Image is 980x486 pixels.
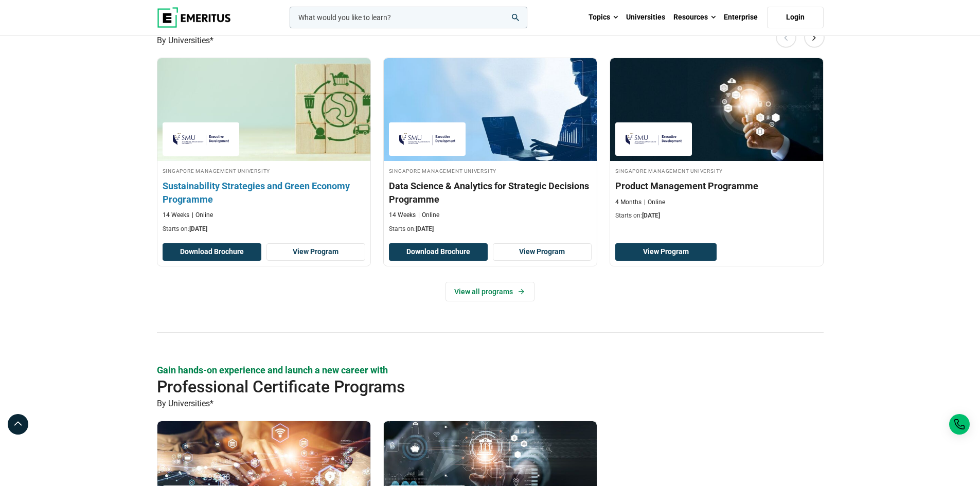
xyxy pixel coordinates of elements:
p: Gain hands-on experience and launch a new career with [157,364,824,376]
a: View Program [266,243,365,261]
img: Product Management Programme | Online Product Design and Innovation Course [610,58,823,161]
span: [DATE] [416,225,434,232]
a: Data Science and Analytics Course by Singapore Management University - September 30, 2025 Singapo... [384,58,597,239]
button: Download Brochure [389,243,488,261]
span: [DATE] [642,212,660,219]
button: Download Brochure [163,243,261,261]
img: Singapore Management University [168,128,235,151]
span: [DATE] [189,225,207,232]
h4: Singapore Management University [163,166,365,175]
a: Product Design and Innovation Course by Singapore Management University - September 30, 2025 Sing... [610,58,823,226]
p: Starts on: [163,225,365,233]
input: woocommerce-product-search-field-0 [290,7,527,28]
h3: Data Science & Analytics for Strategic Decisions Programme [389,179,592,205]
a: Sustainability Course by Singapore Management University - September 30, 2025 Singapore Managemen... [157,58,370,239]
a: View Program [615,243,717,261]
button: Next [804,27,825,47]
img: Singapore Management University [394,128,461,151]
p: Online [644,198,665,207]
p: Online [192,211,213,220]
p: By Universities* [157,397,824,410]
button: Previous [776,27,796,47]
p: By Universities* [157,34,824,47]
h4: Singapore Management University [615,166,818,175]
p: Online [418,211,439,220]
h4: Singapore Management University [389,166,592,175]
h3: Product Management Programme [615,179,818,192]
img: Sustainability Strategies and Green Economy Programme | Online Sustainability Course [147,53,381,166]
img: Data Science & Analytics for Strategic Decisions Programme | Online Data Science and Analytics Co... [384,58,597,161]
p: Starts on: [389,225,592,233]
p: 4 Months [615,198,642,207]
p: 14 Weeks [389,211,416,220]
a: View all programs [446,282,534,301]
a: Login [767,7,824,28]
h2: Professional Certificate Programs [157,376,757,397]
h3: Sustainability Strategies and Green Economy Programme [163,179,365,205]
img: Singapore Management University [620,128,687,151]
p: 14 Weeks [163,211,189,220]
a: View Program [493,243,592,261]
p: Starts on: [615,211,818,220]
